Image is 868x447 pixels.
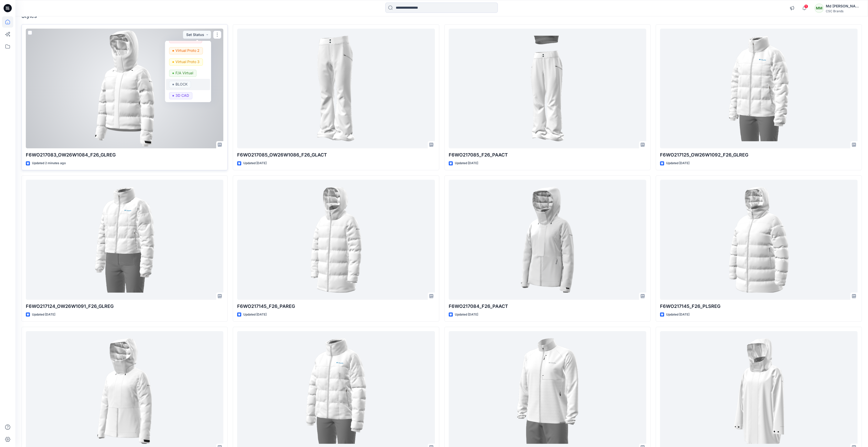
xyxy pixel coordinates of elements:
p: Updated [DATE] [32,312,55,317]
p: Updated [DATE] [455,312,478,317]
p: F6WO217085_F26_PAACT [449,151,646,159]
p: F6WO217124_OW26W1091_F26_GLREG [26,303,223,310]
span: 1 [804,4,808,8]
div: Md [PERSON_NAME] [826,3,862,9]
p: Updated [DATE] [666,312,689,317]
p: Virtual Proto 3 [175,58,200,65]
p: Updated [DATE] [243,161,267,166]
p: F6WO217085_OW26W1086_F26_GLACT [237,151,435,159]
a: F6WO217145_F26_PAREG [237,180,435,300]
a: F6WO217083_OW26W1084_F26_GLREG [26,29,223,149]
a: F6WO217085_F26_PAACT [449,29,646,149]
p: Updated [DATE] [455,161,478,166]
p: Virtual Proto 2 [175,47,200,54]
p: Updated 2 minutes ago [32,161,66,166]
p: Updated [DATE] [243,312,267,317]
p: F6WO217084_F26_PAACT [449,303,646,310]
p: F6WO217145_F26_PLSREG [660,303,858,310]
p: 3D CAD [175,92,189,99]
a: F6WO217124_OW26W1091_F26_GLREG [26,180,223,300]
p: BLOCK [175,81,188,88]
p: F6WO217145_F26_PAREG [237,303,435,310]
p: F6WO217083_OW26W1084_F26_GLREG [26,151,223,159]
p: F6WO217125_OW26W1092_F26_GLREG [660,151,858,159]
div: MM [815,4,824,13]
a: F6WO217085_OW26W1086_F26_GLACT [237,29,435,149]
a: F6WO217084_F26_PAACT [449,180,646,300]
div: CSC Brands [826,9,862,13]
a: F6WO217145_F26_PLSREG [660,180,858,300]
p: Updated [DATE] [666,161,689,166]
a: F6WO217125_OW26W1092_F26_GLREG [660,29,858,149]
p: F/A Virtual [175,70,193,76]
